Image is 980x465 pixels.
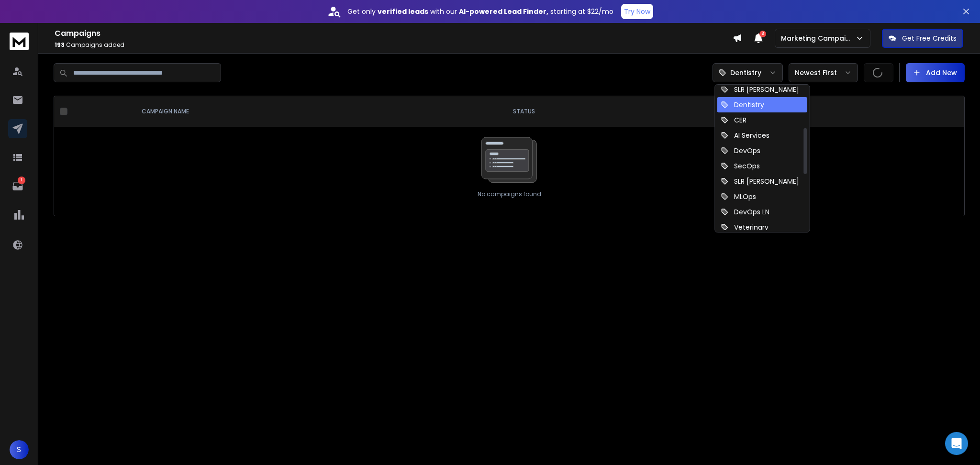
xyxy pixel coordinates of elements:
strong: AI-powered Lead Finder, [459,7,548,16]
div: CER [721,115,746,125]
a: 1 [8,177,27,196]
span: 193 [55,41,65,49]
div: Open Intercom Messenger [945,432,968,455]
p: Get Free Credits [902,33,957,43]
th: STATUS [441,96,606,127]
th: CAMPAIGN STATS [606,96,896,127]
p: Get only with our starting at $22/mo [347,7,613,16]
p: Dentistry [730,68,761,77]
img: logo [10,33,29,50]
th: CAMPAIGN NAME [130,96,441,127]
span: 3 [759,31,766,37]
button: Try Now [621,4,653,19]
h1: Campaigns [55,28,733,39]
div: Dentistry [721,100,764,110]
strong: verified leads [378,7,428,16]
p: Try Now [624,7,650,16]
div: Veterinary [721,222,768,232]
div: SLR [PERSON_NAME] [721,177,799,186]
p: 1 [18,177,25,184]
div: SLR [PERSON_NAME] [721,85,799,94]
p: No campaigns found [478,190,541,198]
button: Add New [906,63,965,82]
div: DevOps LN [721,207,769,217]
button: Newest First [789,63,858,82]
div: DevOps [721,146,760,155]
div: AI Services [721,131,769,140]
p: Campaigns added [55,41,733,49]
p: Marketing Campaign [781,33,855,43]
button: S [10,440,29,459]
div: MLOps [721,192,756,201]
div: SecOps [721,161,760,171]
button: Get Free Credits [882,29,963,48]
